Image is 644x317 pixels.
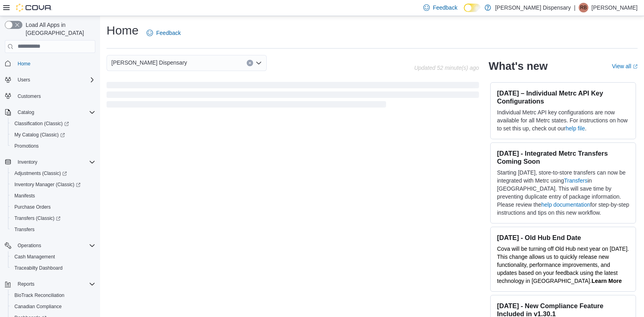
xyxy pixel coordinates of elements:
span: Catalog [18,109,34,116]
button: Manifests [8,190,99,201]
span: Purchase Orders [14,204,51,210]
a: Canadian Compliance [11,302,65,311]
button: BioTrack Reconciliation [8,290,99,301]
p: Individual Metrc API key configurations are now available for all Metrc states. For instructions ... [497,108,629,132]
a: My Catalog (Classic) [11,130,68,140]
h3: [DATE] – Individual Metrc API Key Configurations [497,89,629,105]
a: My Catalog (Classic) [8,129,99,140]
span: BioTrack Reconciliation [14,292,64,299]
svg: External link [633,64,638,69]
span: Classification (Classic) [14,120,69,127]
span: RB [580,3,587,12]
h2: What's new [489,60,547,73]
span: Feedback [156,29,181,37]
span: Reports [18,281,34,287]
span: Manifests [14,193,35,199]
h3: [DATE] - Old Hub End Date [497,234,629,242]
span: Promotions [11,141,95,151]
span: Loading [107,83,479,109]
p: Starting [DATE], store-to-store transfers can now be integrated with Metrc using in [GEOGRAPHIC_D... [497,169,629,217]
a: Transfers [564,177,588,184]
span: Adjustments (Classic) [11,169,95,178]
span: Transfers [14,226,34,233]
a: Adjustments (Classic) [8,168,99,179]
p: [PERSON_NAME] [592,3,638,12]
a: help documentation [541,201,590,208]
span: Traceabilty Dashboard [14,265,62,271]
button: Purchase Orders [8,201,99,213]
span: BioTrack Reconciliation [11,291,95,300]
a: Inventory Manager (Classic) [11,180,84,189]
a: Customers [14,91,44,101]
span: Inventory Manager (Classic) [11,180,95,189]
span: Reports [14,279,95,289]
span: Manifests [11,191,95,201]
span: Users [18,77,30,83]
img: Cova [16,4,52,12]
span: Operations [18,242,41,249]
a: Inventory Manager (Classic) [8,179,99,190]
a: Purchase Orders [11,202,54,212]
a: Promotions [11,141,42,151]
span: Canadian Compliance [14,303,62,310]
button: Users [14,75,33,85]
span: Cash Management [11,252,95,262]
span: Traceabilty Dashboard [11,263,95,273]
a: Transfers (Classic) [8,213,99,224]
span: Purchase Orders [11,202,95,212]
button: Users [2,74,99,85]
span: My Catalog (Classic) [14,132,65,138]
button: Customers [2,90,99,102]
span: Inventory [18,159,37,165]
button: Reports [2,278,99,290]
a: Adjustments (Classic) [11,169,70,178]
button: Open list of options [256,60,262,66]
a: Home [14,59,34,69]
button: Promotions [8,140,99,152]
a: Transfers [11,225,38,234]
a: Traceabilty Dashboard [11,263,66,273]
a: Transfers (Classic) [11,213,64,223]
span: Transfers (Classic) [11,213,95,223]
span: Inventory Manager (Classic) [14,181,80,188]
span: Customers [14,91,95,101]
a: Manifests [11,191,38,201]
span: Canadian Compliance [11,302,95,311]
span: Home [14,59,95,69]
a: Cash Management [11,252,58,262]
button: Inventory [14,157,40,167]
span: Home [18,61,30,67]
span: Transfers (Classic) [14,215,60,221]
button: Inventory [2,156,99,168]
span: Feedback [433,4,457,12]
button: Cash Management [8,251,99,262]
a: Feedback [143,25,184,41]
span: Operations [14,241,95,250]
button: Catalog [2,107,99,118]
span: Classification (Classic) [11,119,95,128]
span: Promotions [14,143,39,149]
div: Regina Billingsley [579,3,588,12]
input: Dark Mode [464,4,481,12]
a: View allExternal link [612,63,638,69]
span: Cash Management [14,254,55,260]
span: Adjustments (Classic) [14,170,67,177]
button: Canadian Compliance [8,301,99,312]
button: Transfers [8,224,99,235]
button: Traceabilty Dashboard [8,262,99,274]
span: Cova will be turning off Old Hub next year on [DATE]. This change allows us to quickly release ne... [497,246,629,284]
a: BioTrack Reconciliation [11,291,68,300]
span: Load All Apps in [GEOGRAPHIC_DATA] [22,21,95,37]
h1: Home [107,22,139,39]
button: Operations [2,240,99,251]
a: Learn More [592,278,622,284]
p: [PERSON_NAME] Dispensary [495,3,571,12]
span: Catalog [14,108,95,117]
p: Updated 52 minute(s) ago [414,65,479,71]
p: | [574,3,576,12]
button: Home [2,58,99,69]
span: My Catalog (Classic) [11,130,95,140]
h3: [DATE] - Integrated Metrc Transfers Coming Soon [497,149,629,165]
